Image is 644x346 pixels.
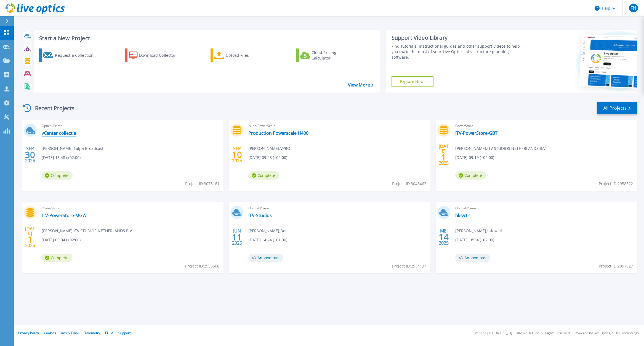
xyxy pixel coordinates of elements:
h3: Start a New Project [39,35,373,41]
span: PowerStore [42,205,220,211]
a: vCenter collectie [42,130,76,136]
span: Complete [42,171,73,180]
a: Cookies [44,331,56,335]
a: View More [348,82,374,88]
span: Project ID: 2934137 [392,263,426,269]
a: ITV-Studios [248,213,272,218]
span: 1 [441,155,446,160]
a: Production Powerscale H400 [248,130,308,136]
div: Download Collector [139,50,183,61]
a: ITV-PowerStore-GBT [455,130,497,136]
a: Cloud Pricing Calculator [296,48,358,62]
span: 14 [439,235,449,239]
span: Anonymous [248,254,283,262]
span: Project ID: 2958522 [599,181,633,187]
li: Version: [TECHNICAL_ID] [475,331,512,335]
span: [PERSON_NAME] , ITV STUDIOS NETHERLANDS B.V [42,228,132,234]
div: JUN 2025 [232,227,242,247]
span: [PERSON_NAME] , Talpa Broadcast [42,145,103,152]
span: [PERSON_NAME] , ITV STUDIOS NETHERLANDS B.V [455,145,545,152]
span: Project ID: 3075161 [185,181,219,187]
div: SEP 2025 [232,145,242,165]
a: Upload Files [211,48,272,62]
span: [DATE] 09:19 (+02:00) [455,155,494,161]
span: PowerStore [455,123,634,129]
span: FH [630,6,636,10]
li: © 2025 Dell Inc. All Rights Reserved [517,331,570,335]
div: Upload Files [226,50,270,61]
a: Telemetry [84,331,100,335]
span: Project ID: 3048463 [392,181,426,187]
a: Ads & Email [61,331,79,335]
div: [DATE] 2025 [438,145,449,165]
span: [DATE] 09:04 (+02:00) [42,237,81,243]
div: SEP 2025 [25,145,35,165]
span: [PERSON_NAME] , Infowell [455,228,502,234]
div: Request a Collection [55,50,99,61]
span: 1 [28,237,33,242]
span: [DATE] 09:48 (+02:00) [248,155,287,161]
span: 30 [25,152,35,157]
span: Complete [455,171,486,180]
span: Optical Prime [42,123,220,129]
a: Request a Collection [39,48,101,62]
li: Powered by Live Optics, a Dell Technology [575,331,639,335]
span: Complete [248,171,279,180]
a: Download Collector [125,48,187,62]
a: Explore Now! [392,76,433,87]
div: [DATE] 2025 [25,227,35,247]
a: Privacy Policy [18,331,39,335]
a: Support [118,331,131,335]
span: [DATE] 18:34 (+02:00) [455,237,494,243]
a: All Projects [597,102,637,114]
span: [DATE] 14:24 (+01:00) [248,237,287,243]
div: Find tutorials, instructional guides and other support videos to help you make the most of your L... [392,44,521,60]
span: 11 [232,235,242,239]
a: hk-vc01 [455,213,471,218]
span: Project ID: 2958508 [185,263,219,269]
span: 10 [232,152,242,157]
span: Isilon/PowerScale [248,123,427,129]
span: [PERSON_NAME] , VPRO [248,145,290,152]
div: MEI 2025 [438,227,449,247]
div: Support Video Library [392,34,521,41]
span: Optical Prime [455,205,634,211]
span: Optical Prime [248,205,427,211]
span: Project ID: 2897827 [599,263,633,269]
a: EULA [105,331,113,335]
span: Anonymous [455,254,490,262]
span: Complete [42,254,73,262]
span: [PERSON_NAME] , Dell [248,228,288,234]
div: Recent Projects [21,101,82,115]
a: ITV-PowerStore-MGW [42,213,87,218]
div: Cloud Pricing Calculator [312,50,356,61]
span: [DATE] 16:48 (+02:00) [42,155,81,161]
